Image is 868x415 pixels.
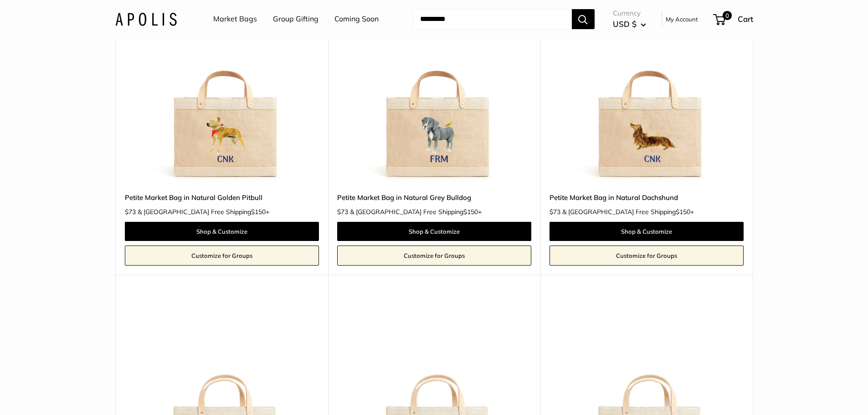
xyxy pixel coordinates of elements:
[337,222,531,241] a: Shop & Customize
[550,192,744,203] a: Petite Market Bag in Natural Dachshund
[251,208,266,216] span: $150
[550,208,560,216] span: $73
[676,208,690,216] span: $150
[613,19,637,29] span: USD $
[337,208,348,216] span: $73
[350,209,482,215] span: & [GEOGRAPHIC_DATA] Free Shipping +
[125,208,136,216] span: $73
[714,12,753,26] a: 0 Cart
[125,246,319,266] a: Customize for Groups
[337,192,531,203] a: Petite Market Bag in Natural Grey Bulldog
[273,12,318,26] a: Group Gifting
[125,222,319,241] a: Shop & Customize
[125,192,319,203] a: Petite Market Bag in Natural Golden Pitbull
[550,222,744,241] a: Shop & Customize
[413,9,572,29] input: Search...
[7,380,98,408] iframe: Sign Up via Text for Offers
[213,12,257,26] a: Market Bags
[613,17,646,31] button: USD $
[138,209,269,215] span: & [GEOGRAPHIC_DATA] Free Shipping +
[550,246,744,266] a: Customize for Groups
[463,208,478,216] span: $150
[738,14,753,24] span: Cart
[337,246,531,266] a: Customize for Groups
[334,12,379,26] a: Coming Soon
[666,14,698,25] a: My Account
[722,11,731,20] span: 0
[115,12,177,26] img: Apolis
[562,209,694,215] span: & [GEOGRAPHIC_DATA] Free Shipping +
[613,7,646,20] span: Currency
[572,9,595,29] button: Search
